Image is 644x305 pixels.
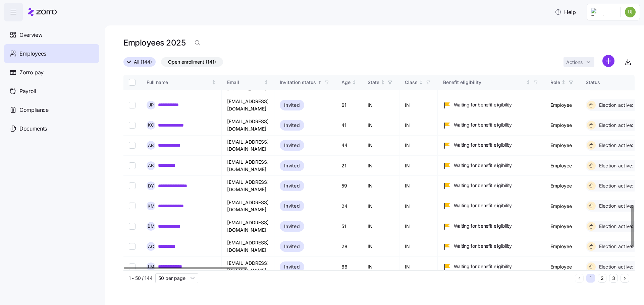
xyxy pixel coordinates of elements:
[284,222,300,230] span: Invited
[545,115,580,135] td: Employee
[129,142,136,149] input: Select record 33
[129,79,136,86] input: Select all records
[317,80,322,85] div: Sorted ascending
[454,243,512,249] span: Waiting for benefit eligibility
[399,216,438,236] td: IN
[222,115,274,135] td: [EMAIL_ADDRESS][DOMAIN_NAME]
[129,182,136,189] input: Select record 35
[399,196,438,216] td: IN
[602,55,614,67] svg: add icon
[148,163,154,168] span: A B
[545,236,580,256] td: Employee
[4,25,99,44] a: Overview
[352,80,357,85] div: Not sorted
[284,121,300,129] span: Invited
[362,216,399,236] td: IN
[19,106,49,114] span: Compliance
[134,58,152,66] span: All (144)
[336,196,362,216] td: 24
[419,80,423,85] div: Not sorted
[362,75,399,90] th: StateNot sorted
[609,274,618,283] button: 3
[454,101,512,108] span: Waiting for benefit eligibility
[19,31,42,39] span: Overview
[336,75,362,90] th: AgeNot sorted
[141,75,222,90] th: Full nameNot sorted
[284,162,300,170] span: Invited
[399,156,438,176] td: IN
[149,103,154,107] span: J P
[129,122,136,129] input: Select record 32
[575,274,584,283] button: Previous page
[625,7,636,17] img: ebbf617f566908890dfd872f8ec40b3c
[264,80,269,85] div: Not sorted
[336,257,362,277] td: 66
[4,119,99,138] a: Documents
[148,204,155,208] span: K M
[211,80,216,85] div: Not sorted
[368,79,379,86] div: State
[454,142,512,148] span: Waiting for benefit eligibility
[284,141,300,149] span: Invited
[545,176,580,196] td: Employee
[380,80,385,85] div: Not sorted
[454,122,512,128] span: Waiting for benefit eligibility
[591,8,615,16] img: Employer logo
[4,82,99,100] a: Payroll
[168,58,216,66] span: Open enrollment (141)
[222,176,274,196] td: [EMAIL_ADDRESS][DOMAIN_NAME]
[336,176,362,196] td: 59
[129,203,136,209] input: Select record 36
[454,223,512,229] span: Waiting for benefit eligibility
[563,57,594,67] button: Actions
[123,37,185,48] h1: Employees 2025
[341,79,351,86] div: Age
[227,79,263,86] div: Email
[545,136,580,156] td: Employee
[222,216,274,236] td: [EMAIL_ADDRESS][DOMAIN_NAME]
[19,68,44,77] span: Zorro pay
[545,156,580,176] td: Employee
[19,87,36,95] span: Payroll
[545,196,580,216] td: Employee
[555,8,576,16] span: Help
[222,257,274,277] td: [EMAIL_ADDRESS][DOMAIN_NAME]
[561,80,566,85] div: Not sorted
[222,95,274,115] td: [EMAIL_ADDRESS][DOMAIN_NAME]
[129,243,136,250] input: Select record 38
[399,236,438,256] td: IN
[222,75,274,90] th: EmailNot sorted
[336,236,362,256] td: 28
[399,136,438,156] td: IN
[148,264,154,269] span: L M
[438,75,545,90] th: Benefit eligibilityNot sorted
[454,202,512,209] span: Waiting for benefit eligibility
[443,79,525,86] div: Benefit eligibility
[284,242,300,250] span: Invited
[566,60,583,65] span: Actions
[336,95,362,115] td: 61
[545,216,580,236] td: Employee
[147,79,210,86] div: Full name
[148,143,154,148] span: A B
[399,176,438,196] td: IN
[4,100,99,119] a: Compliance
[336,115,362,135] td: 41
[598,274,606,283] button: 2
[545,257,580,277] td: Employee
[284,263,300,271] span: Invited
[148,123,154,127] span: K C
[222,236,274,256] td: [EMAIL_ADDRESS][DOMAIN_NAME]
[362,115,399,135] td: IN
[129,275,153,282] span: 1 - 50 / 144
[586,274,595,283] button: 1
[4,44,99,63] a: Employees
[222,156,274,176] td: [EMAIL_ADDRESS][DOMAIN_NAME]
[129,102,136,108] input: Select record 31
[362,95,399,115] td: IN
[148,244,154,249] span: A C
[454,263,512,270] span: Waiting for benefit eligibility
[280,79,316,86] div: Invitation status
[454,162,512,169] span: Waiting for benefit eligibility
[274,75,336,90] th: Invitation statusSorted ascending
